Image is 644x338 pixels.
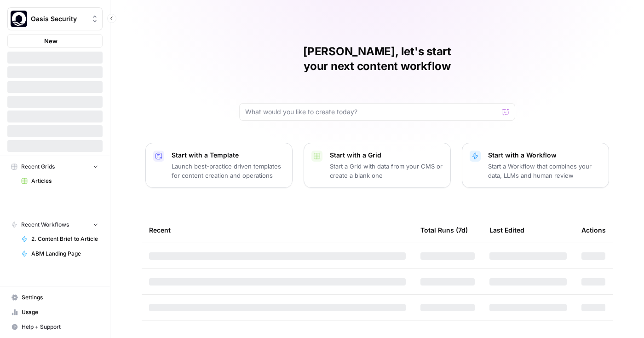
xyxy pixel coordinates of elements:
div: Actions [581,217,606,243]
span: New [44,36,57,46]
a: Articles [17,174,103,188]
a: 2. Content Brief to Article [17,232,103,246]
p: Start with a Workflow [488,151,601,160]
a: Usage [7,305,103,320]
button: Start with a TemplateLaunch best-practice driven templates for content creation and operations [145,143,293,188]
span: 2. Content Brief to Article [31,235,98,243]
button: Help + Support [7,320,103,334]
span: Help + Support [22,323,98,331]
span: ABM Landing Page [31,250,98,258]
span: Oasis Security [31,14,86,23]
p: Start with a Grid [330,151,443,160]
span: Recent Grids [21,163,55,171]
img: Oasis Security Logo [11,11,27,27]
h1: [PERSON_NAME], let's start your next content workflow [239,44,515,74]
a: ABM Landing Page [17,246,103,261]
div: Last Edited [489,217,524,243]
span: Usage [22,308,98,316]
span: Settings [22,293,98,302]
button: New [7,34,103,48]
span: Recent Workflows [21,221,69,229]
a: Settings [7,290,103,305]
div: Total Runs (7d) [420,217,468,243]
button: Recent Grids [7,160,103,174]
input: What would you like to create today? [245,107,498,117]
button: Start with a GridStart a Grid with data from your CMS or create a blank one [304,143,451,188]
div: Recent [149,217,406,243]
p: Start a Grid with data from your CMS or create a blank one [330,162,443,180]
p: Start with a Template [172,151,285,160]
p: Start a Workflow that combines your data, LLMs and human review [488,162,601,180]
p: Launch best-practice driven templates for content creation and operations [172,162,285,180]
button: Start with a WorkflowStart a Workflow that combines your data, LLMs and human review [462,143,609,188]
button: Recent Workflows [7,218,103,232]
span: Articles [31,177,98,185]
button: Workspace: Oasis Security [7,7,103,30]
